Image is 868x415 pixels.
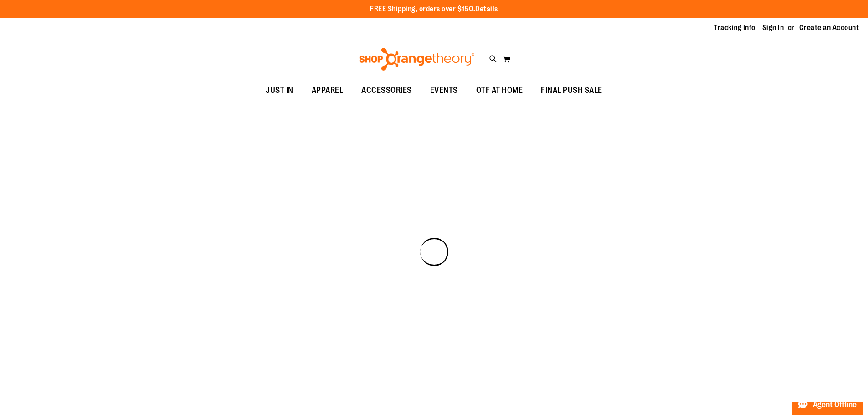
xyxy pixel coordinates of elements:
[421,80,467,101] a: EVENTS
[762,23,784,33] a: Sign In
[361,80,412,101] span: ACCESSORIES
[266,80,293,101] span: JUST IN
[541,80,602,101] span: FINAL PUSH SALE
[467,80,532,101] a: OTF AT HOME
[370,4,498,15] p: FREE Shipping, orders over $150.
[358,48,476,71] img: Shop Orangetheory
[352,80,421,101] a: ACCESSORIES
[476,80,523,101] span: OTF AT HOME
[813,400,857,409] span: Agent Offline
[532,80,611,101] a: FINAL PUSH SALE
[792,394,863,415] button: Agent Offline
[430,80,458,101] span: EVENTS
[257,80,303,101] a: JUST IN
[714,23,755,33] a: Tracking Info
[303,80,353,101] a: APPAREL
[312,80,344,101] span: APPAREL
[799,23,859,33] a: Create an Account
[475,5,498,13] a: Details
